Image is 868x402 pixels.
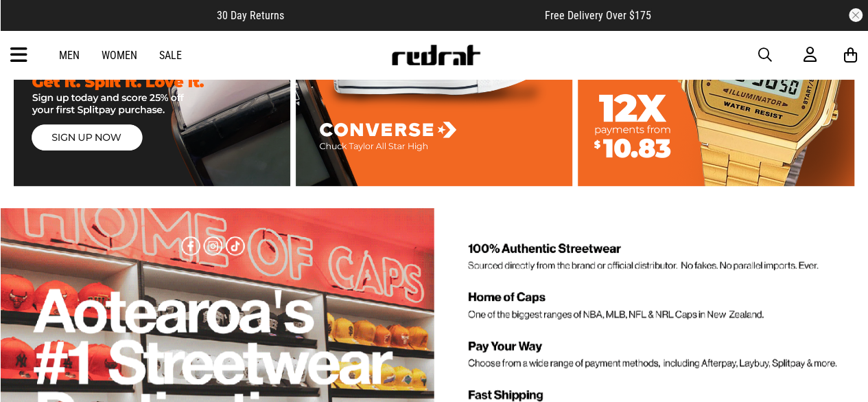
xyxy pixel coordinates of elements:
iframe: Customer reviews powered by Trustpilot [312,8,517,22]
button: Open LiveChat chat widget [11,5,52,47]
img: Redrat logo [390,45,481,65]
a: Men [59,49,80,62]
span: 30 Day Returns [217,9,284,22]
a: Women [102,49,137,62]
a: Sale [159,49,182,62]
span: Free Delivery Over $175 [545,9,651,22]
